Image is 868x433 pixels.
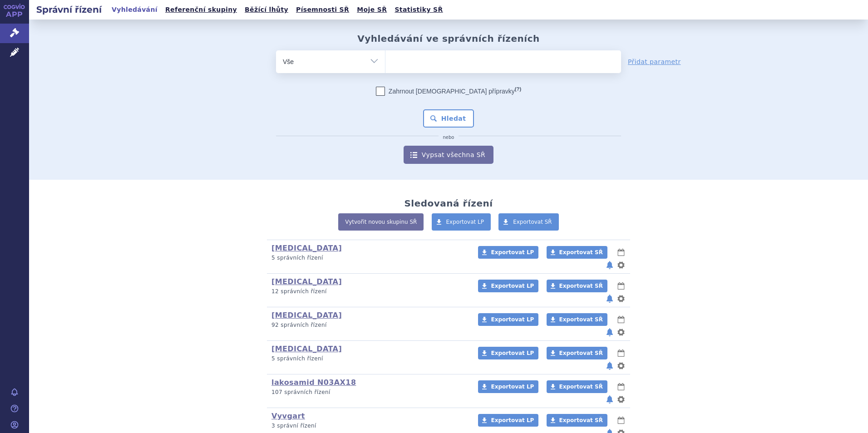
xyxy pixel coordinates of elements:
[271,254,466,262] p: 5 správních řízení
[478,347,538,359] a: Exportovat LP
[616,394,626,405] button: nastavení
[376,87,521,96] label: Zahrnout [DEMOGRAPHIC_DATA] přípravky
[271,344,342,353] a: [MEDICAL_DATA]
[478,280,538,292] a: Exportovat LP
[29,3,109,16] h2: Správní řízení
[478,380,538,393] a: Exportovat LP
[559,249,603,256] span: Exportovat SŘ
[547,280,607,292] a: Exportovat SŘ
[478,313,538,326] a: Exportovat LP
[616,360,626,371] button: nastavení
[271,244,342,252] a: [MEDICAL_DATA]
[559,316,603,323] span: Exportovat SŘ
[478,246,538,259] a: Exportovat LP
[559,384,603,390] span: Exportovat SŘ
[605,293,614,304] button: notifikace
[559,417,603,423] span: Exportovat SŘ
[547,414,607,427] a: Exportovat SŘ
[491,283,534,289] span: Exportovat LP
[605,260,614,271] button: notifikace
[559,350,603,356] span: Exportovat SŘ
[616,348,626,359] button: lhůty
[616,280,626,291] button: lhůty
[628,57,681,66] a: Přidat parametr
[271,422,466,430] p: 3 správní řízení
[513,219,552,225] span: Exportovat SŘ
[271,378,356,387] a: lakosamid N03AX18
[271,412,305,420] a: Vyvgart
[547,347,607,359] a: Exportovat SŘ
[432,213,491,231] a: Exportovat LP
[271,277,342,286] a: [MEDICAL_DATA]
[271,311,342,320] a: [MEDICAL_DATA]
[616,314,626,325] button: lhůty
[616,247,626,258] button: lhůty
[498,213,559,231] a: Exportovat SŘ
[439,135,459,140] i: nebo
[491,249,534,256] span: Exportovat LP
[605,360,614,371] button: notifikace
[446,219,484,225] span: Exportovat LP
[271,288,466,295] p: 12 správních řízení
[559,283,603,289] span: Exportovat SŘ
[616,293,626,304] button: nastavení
[605,327,614,338] button: notifikace
[242,4,291,16] a: Běžící lhůty
[357,33,540,44] h2: Vyhledávání ve správních řízeních
[163,4,240,16] a: Referenční skupiny
[271,321,466,329] p: 92 správních řízení
[616,415,626,426] button: lhůty
[491,384,534,390] span: Exportovat LP
[515,86,521,92] abbr: (?)
[293,4,352,16] a: Písemnosti SŘ
[616,381,626,392] button: lhůty
[354,4,390,16] a: Moje SŘ
[491,316,534,323] span: Exportovat LP
[392,4,445,16] a: Statistiky SŘ
[423,109,474,128] button: Hledat
[547,246,607,259] a: Exportovat SŘ
[491,417,534,423] span: Exportovat LP
[478,414,538,427] a: Exportovat LP
[338,213,424,231] a: Vytvořit novou skupinu SŘ
[404,146,493,164] a: Vypsat všechna SŘ
[404,198,493,209] h2: Sledovaná řízení
[547,380,607,393] a: Exportovat SŘ
[271,389,466,396] p: 107 správních řízení
[271,355,466,363] p: 5 správních řízení
[491,350,534,356] span: Exportovat LP
[616,327,626,338] button: nastavení
[109,4,160,16] a: Vyhledávání
[547,313,607,326] a: Exportovat SŘ
[605,394,614,405] button: notifikace
[616,260,626,271] button: nastavení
